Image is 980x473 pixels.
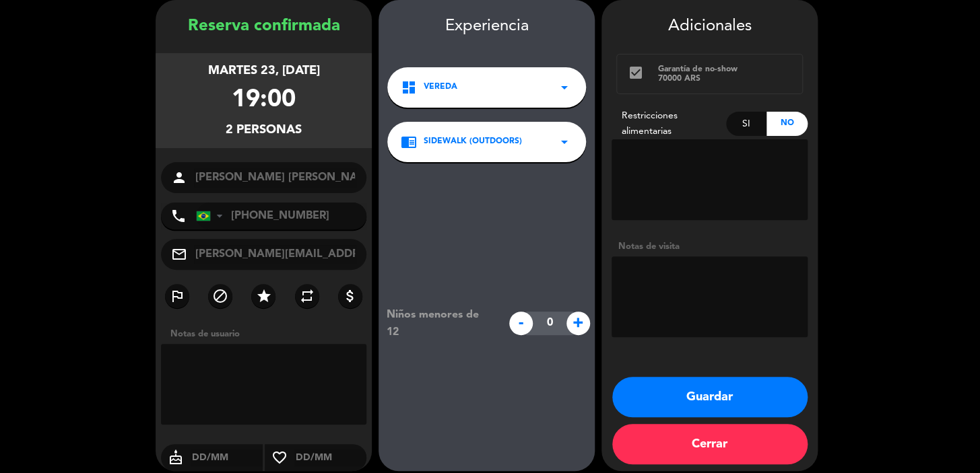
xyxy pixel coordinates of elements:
div: Brazil (Brasil): +55 [197,203,228,229]
i: check_box [627,65,643,81]
div: Restricciones alimentarias [612,108,726,139]
div: Notas de visita [612,240,808,254]
i: arrow_drop_down [556,79,573,96]
div: 70000 ARS [658,74,792,83]
div: No [766,112,808,136]
div: Notas de usuario [164,327,372,341]
div: Garantía de no-show [658,65,792,74]
span: Vereda [424,81,457,94]
input: DD/MM [191,449,263,466]
i: outlined_flag [169,288,185,304]
div: Adicionales [612,13,808,40]
span: Sidewalk (OUTDOORS) [424,135,522,149]
i: block [212,288,228,304]
div: 19:00 [232,81,296,120]
i: person [171,170,187,186]
div: martes 23, [DATE] [208,61,320,81]
div: Experiencia [379,13,595,40]
div: Si [726,112,767,136]
i: star [255,288,271,304]
div: Niños menores de 12 [377,306,502,341]
i: attach_money [342,288,358,304]
button: Guardar [612,377,808,417]
i: chrome_reader_mode [401,134,417,150]
i: cake [161,449,191,466]
i: mail_outline [171,246,187,262]
div: Reserva confirmada [156,13,372,40]
span: + [566,312,590,335]
button: Cerrar [612,424,808,464]
i: dashboard [401,79,417,96]
span: - [509,312,533,335]
input: DD/MM [294,449,366,466]
div: 2 personas [226,120,302,140]
i: arrow_drop_down [556,134,573,150]
i: favorite_border [265,449,294,466]
i: repeat [299,288,315,304]
i: phone [170,208,187,224]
